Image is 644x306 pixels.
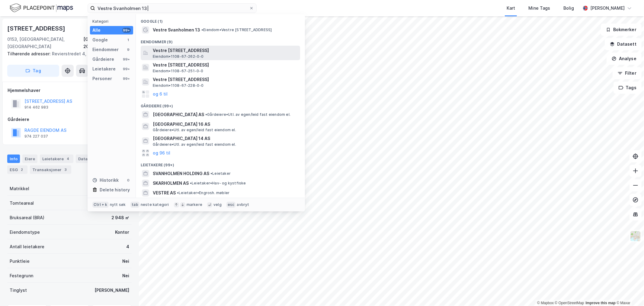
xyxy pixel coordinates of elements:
div: Tomteareal [10,200,34,207]
div: Punktleie [10,258,30,265]
img: logo.f888ab2527a4732fd821a326f86c7f29.svg [10,3,73,13]
span: Vestre Svanholmen 13 [153,26,200,34]
div: Tinglyst [10,287,27,294]
div: Personer [92,75,112,82]
div: [PERSON_NAME] [95,287,129,294]
span: Gårdeiere • Utl. av egen/leid fast eiendom el. [153,142,236,147]
span: Eiendom • Vestre [STREET_ADDRESS] [201,28,272,32]
div: neste kategori [141,202,169,207]
span: Eiendom • 1108-67-251-0-0 [153,69,203,73]
span: [GEOGRAPHIC_DATA] 16 AS [153,121,298,128]
div: Bolig [563,5,574,12]
a: Mapbox [537,301,554,305]
button: og 6 til [153,90,168,98]
div: Nei [122,258,129,265]
div: 2 [19,167,25,173]
div: Eiendommer [92,46,119,53]
div: [PERSON_NAME] [590,5,625,12]
div: Kategori [92,19,133,24]
button: Filter [613,67,642,79]
div: Google [92,36,108,44]
div: 3 [63,167,69,173]
div: 4 [126,243,129,250]
div: Eiendommer (9) [136,35,305,46]
span: Eiendom • 1108-67-228-0-0 [153,83,204,88]
div: Leietakere [92,65,116,73]
div: 0 [126,178,131,183]
span: VESTRE AS [153,189,176,197]
div: 2 948 ㎡ [111,214,129,221]
span: • [210,171,212,176]
span: Eiendom • 1108-67-262-0-0 [153,54,204,59]
span: Leietaker [210,171,231,176]
span: Tilhørende adresser: [7,51,52,56]
div: Google (1) [136,14,305,25]
div: 99+ [122,67,131,71]
div: Kontrollprogram for chat [614,277,644,306]
span: Gårdeiere • Utl. av egen/leid fast eiendom el. [205,112,290,117]
div: 99+ [122,57,131,62]
div: Eiendomstype [10,229,40,236]
div: 99+ [122,76,131,81]
button: Analyse [607,53,642,65]
div: Eiere [22,155,37,163]
div: Kart [507,5,515,12]
div: Matrikkel [10,185,29,192]
div: Hjemmelshaver [8,87,131,94]
div: 9 [126,47,131,52]
span: Gårdeiere • Utl. av egen/leid fast eiendom el. [153,128,236,132]
div: Historikk [92,177,119,184]
button: Tags [614,82,642,94]
div: Mine Tags [528,5,550,12]
div: Transaksjoner [30,165,71,174]
a: OpenStreetMap [555,301,584,305]
div: Leietakere (99+) [136,158,305,169]
div: esc [226,202,236,208]
div: Gårdeiere [92,56,114,63]
div: Kontor [115,229,129,236]
div: 974 227 037 [24,134,48,139]
div: Bruksareal (BRA) [10,214,44,221]
span: • [205,112,207,117]
div: Info [7,155,20,163]
div: [STREET_ADDRESS] [7,24,66,33]
span: Leietaker • Engrosh. møbler [177,190,229,195]
div: Gårdeiere (99+) [136,99,305,110]
span: SKARHOLMEN AS [153,180,189,187]
span: SVANHOLMEN HOLDING AS [153,170,209,177]
div: Datasett [76,155,106,163]
div: Festegrunn [10,272,33,279]
div: tab [130,202,139,208]
div: Alle [92,27,101,34]
span: • [201,28,203,32]
div: 99+ [122,28,131,33]
div: avbryt [237,202,249,207]
input: Søk på adresse, matrikkel, gårdeiere, leietakere eller personer [95,4,249,13]
div: markere [187,202,202,207]
button: Bokmerker [601,24,642,36]
button: og 96 til [153,149,170,157]
div: velg [213,202,222,207]
div: ESG [7,165,27,174]
button: Tag [7,65,59,77]
div: Revierstredet 4, Revierstredet 6 [7,50,127,57]
a: Improve this map [586,301,616,305]
div: 914 462 983 [24,105,48,110]
div: [GEOGRAPHIC_DATA], 207/109 [83,36,132,50]
iframe: Chat Widget [614,277,644,306]
span: [GEOGRAPHIC_DATA] AS [153,111,204,118]
span: • [190,181,192,185]
div: 0153, [GEOGRAPHIC_DATA], [GEOGRAPHIC_DATA] [7,36,83,50]
div: Nei [122,272,129,279]
div: 4 [65,156,71,162]
span: Vestre [STREET_ADDRESS] [153,76,298,83]
span: • [177,190,179,195]
span: Vestre [STREET_ADDRESS] [153,47,298,54]
button: Datasett [605,38,642,50]
div: 1 [126,37,131,42]
div: nytt søk [110,202,126,207]
span: Vestre [STREET_ADDRESS] [153,61,298,69]
div: Leietakere [40,155,73,163]
span: [GEOGRAPHIC_DATA] 14 AS [153,135,298,142]
div: Delete history [100,186,130,194]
